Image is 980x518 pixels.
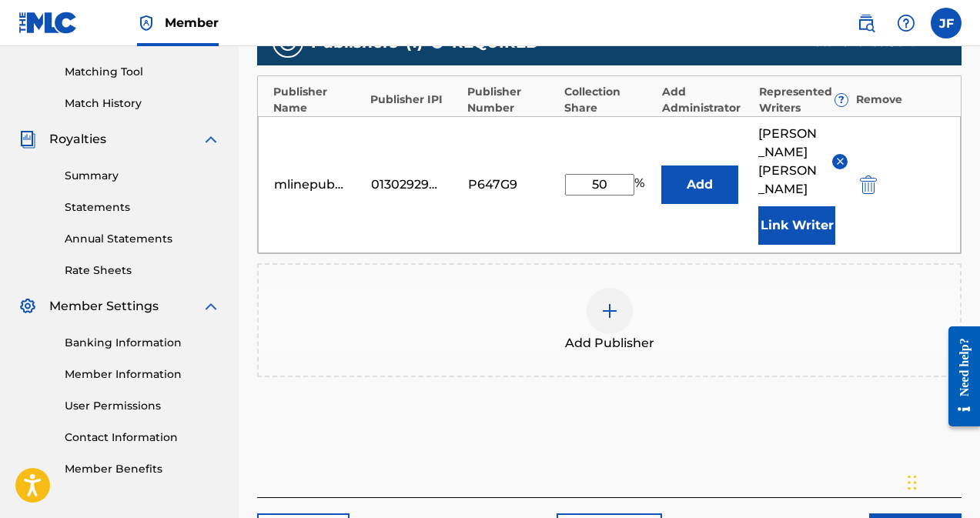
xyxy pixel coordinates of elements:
a: Public Search [851,8,881,38]
div: User Menu [931,8,962,38]
button: Add [661,165,738,204]
img: help [897,14,915,32]
div: Collection Share [564,84,654,116]
iframe: Chat Widget [903,444,980,518]
span: Member [165,14,219,32]
a: User Permissions [65,398,220,414]
div: Publisher Name [273,84,363,116]
a: Annual Statements [65,231,220,247]
div: Publisher IPI [370,92,460,108]
span: ? [835,94,848,106]
img: Royalties [18,130,37,149]
img: remove-from-list-button [835,155,846,167]
span: ? [431,36,443,48]
span: % [634,174,648,196]
img: expand [202,130,220,149]
a: Statements [65,199,220,216]
a: Banking Information [65,335,220,351]
img: add [600,302,619,320]
span: Add Publisher [565,334,654,353]
img: Top Rightsholder [137,14,156,32]
a: Rate Sheets [65,262,220,279]
a: Summary [65,168,220,184]
a: Member Benefits [65,461,220,477]
img: 12a2ab48e56ec057fbd8.svg [860,175,877,194]
span: [PERSON_NAME] [PERSON_NAME] [758,125,821,199]
img: Member Settings [18,297,37,316]
a: Match History [65,95,220,112]
div: Represented Writers [759,84,848,116]
div: Publisher Number [467,84,557,116]
div: Add Administrator [662,84,751,116]
a: Contact Information [65,429,220,446]
a: Matching Tool [65,64,220,80]
span: Royalties [49,130,106,149]
img: MLC Logo [18,12,78,34]
div: Remove [856,92,945,108]
img: expand [202,297,220,316]
div: Help [891,8,921,38]
img: search [857,14,875,32]
a: Member Information [65,366,220,383]
span: Member Settings [49,297,159,316]
iframe: Resource Center [937,315,980,439]
button: Link Writer [758,206,835,245]
div: Drag [908,460,917,506]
